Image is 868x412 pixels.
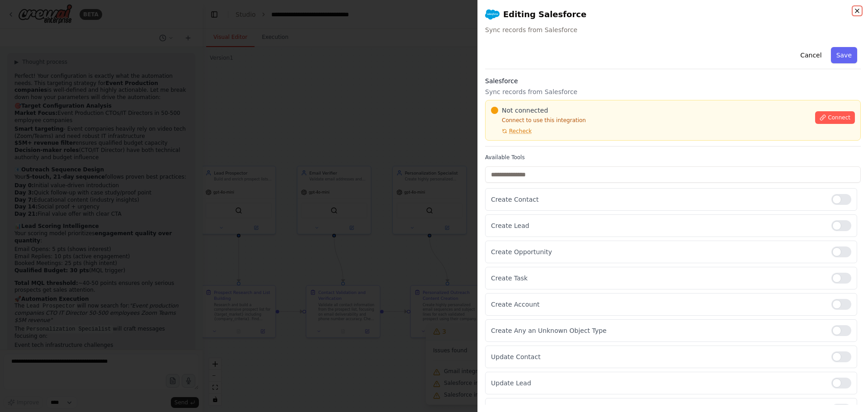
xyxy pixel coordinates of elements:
p: Create Lead [491,221,824,230]
h2: Editing Salesforce [485,7,861,22]
button: Recheck [491,128,532,135]
span: Recheck [509,128,532,135]
p: Create Task [491,274,824,283]
p: Sync records from Salesforce [485,87,861,96]
p: Create Any an Unknown Object Type [491,326,824,335]
p: Create Contact [491,195,824,204]
span: Not connected [502,106,548,115]
p: Connect to use this integration [491,117,810,124]
button: Save [831,47,857,63]
button: Cancel [795,47,827,63]
button: Connect [815,111,855,124]
img: Salesforce [485,7,500,22]
p: Create Account [491,300,824,309]
h3: Salesforce [485,76,861,85]
p: Create Opportunity [491,247,824,256]
p: Update Contact [491,352,824,361]
span: Connect [828,114,850,121]
span: Sync records from Salesforce [485,25,861,34]
p: Update Lead [491,379,824,388]
label: Available Tools [485,154,861,161]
